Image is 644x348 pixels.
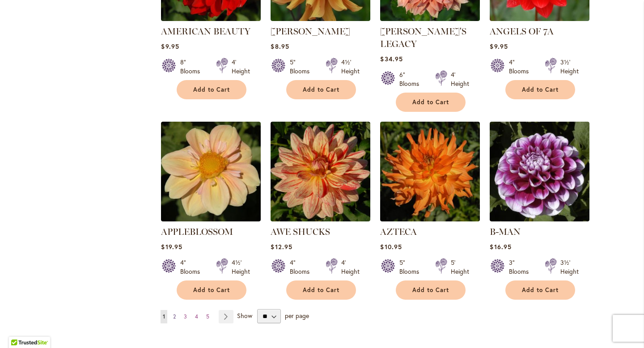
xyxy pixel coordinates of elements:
img: B-MAN [490,122,589,221]
span: $8.95 [271,42,289,51]
span: 3 [184,313,187,320]
span: Add to Cart [412,98,449,106]
a: B-MAN [490,215,589,223]
span: Add to Cart [303,86,339,93]
button: Add to Cart [177,80,246,99]
span: 2 [173,313,176,320]
span: $16.95 [490,242,511,251]
span: Add to Cart [303,286,339,294]
span: $19.95 [161,242,182,251]
span: 1 [163,313,165,320]
div: 4' Height [341,258,360,276]
a: AMERICAN BEAUTY [161,26,250,37]
div: 4" Blooms [290,258,315,276]
img: AZTECA [380,122,480,221]
span: Add to Cart [522,286,559,294]
span: 5 [206,313,209,320]
div: 5" Blooms [399,258,424,276]
div: 6" Blooms [399,70,424,88]
div: 4½' Height [232,258,250,276]
a: APPLEBLOSSOM [161,215,261,223]
button: Add to Cart [177,280,246,300]
span: per page [285,311,309,320]
span: $9.95 [490,42,508,51]
div: 3½' Height [560,258,579,276]
a: 3 [182,310,189,323]
a: [PERSON_NAME]'S LEGACY [380,26,466,49]
button: Add to Cart [286,80,356,99]
div: 4" Blooms [509,58,534,76]
div: 8" Blooms [180,58,205,76]
a: AWE SHUCKS [271,215,370,223]
a: 4 [193,310,200,323]
span: $10.95 [380,242,402,251]
button: Add to Cart [396,280,466,300]
button: Add to Cart [505,280,575,300]
span: Show [237,311,252,320]
a: AZTECA [380,215,480,223]
iframe: Launch Accessibility Center [7,316,32,341]
div: 4½' Height [341,58,360,76]
a: [PERSON_NAME] [271,26,350,37]
a: AMERICAN BEAUTY [161,14,261,23]
a: 5 [204,310,212,323]
div: 3" Blooms [509,258,534,276]
button: Add to Cart [505,80,575,99]
span: 4 [195,313,198,320]
a: B-MAN [490,226,521,237]
span: $9.95 [161,42,179,51]
div: 3½' Height [560,58,579,76]
div: 4' Height [232,58,250,76]
a: Andy's Legacy [380,14,480,23]
button: Add to Cart [286,280,356,300]
img: AWE SHUCKS [271,122,370,221]
span: Add to Cart [522,86,559,93]
a: 2 [171,310,178,323]
div: 5' Height [451,258,469,276]
a: APPLEBLOSSOM [161,226,233,237]
button: Add to Cart [396,93,466,112]
a: ANGELS OF 7A [490,14,589,23]
span: $34.95 [380,55,402,63]
div: 4" Blooms [180,258,205,276]
span: Add to Cart [412,286,449,294]
a: ANGELS OF 7A [490,26,554,37]
a: AZTECA [380,226,417,237]
a: AWE SHUCKS [271,226,330,237]
span: Add to Cart [193,86,230,93]
div: 5" Blooms [290,58,315,76]
span: $12.95 [271,242,292,251]
img: APPLEBLOSSOM [161,122,261,221]
a: ANDREW CHARLES [271,14,370,23]
span: Add to Cart [193,286,230,294]
div: 4' Height [451,70,469,88]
